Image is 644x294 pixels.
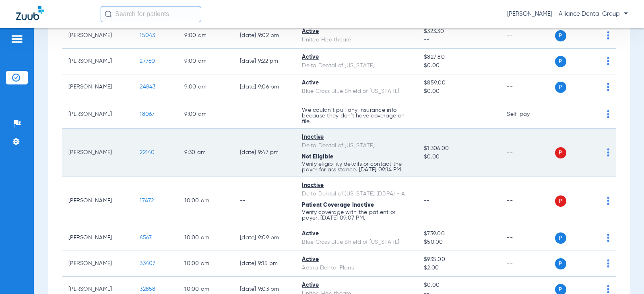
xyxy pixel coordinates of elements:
[178,177,233,225] td: 10:00 AM
[507,10,628,18] span: [PERSON_NAME] - Alliance Dental Group
[424,79,494,87] span: $859.00
[140,150,155,155] span: 22140
[178,23,233,49] td: 9:00 AM
[62,225,133,251] td: [PERSON_NAME]
[607,197,609,205] img: group-dot-blue.svg
[233,49,295,74] td: [DATE] 9:22 PM
[62,74,133,100] td: [PERSON_NAME]
[140,235,152,241] span: 6567
[233,74,295,100] td: [DATE] 9:06 PM
[10,34,23,44] img: hamburger-icon
[140,261,155,266] span: 33407
[302,87,411,96] div: Blue Cross Blue Shield of [US_STATE]
[178,74,233,100] td: 9:00 AM
[302,142,411,150] div: Delta Dental of [US_STATE]
[424,153,494,161] span: $0.00
[555,30,566,41] span: P
[62,49,133,74] td: [PERSON_NAME]
[302,190,411,198] div: Delta Dental of [US_STATE] (DDPA) - AI
[424,62,494,70] span: $0.00
[233,177,295,225] td: --
[302,27,411,36] div: Active
[424,230,494,238] span: $739.00
[500,49,555,74] td: --
[555,56,566,67] span: P
[500,74,555,100] td: --
[302,36,411,44] div: United Healthcare
[424,87,494,96] span: $0.00
[140,286,155,292] span: 32858
[500,177,555,225] td: --
[424,53,494,62] span: $827.80
[424,36,494,44] span: --
[178,251,233,277] td: 10:00 AM
[178,49,233,74] td: 9:00 AM
[140,33,155,38] span: 15043
[424,255,494,264] span: $935.00
[233,225,295,251] td: [DATE] 9:09 PM
[555,195,566,207] span: P
[140,111,155,117] span: 18067
[302,79,411,87] div: Active
[424,281,494,290] span: $0.00
[233,129,295,177] td: [DATE] 9:47 PM
[607,148,609,156] img: group-dot-blue.svg
[500,129,555,177] td: --
[500,100,555,129] td: Self-pay
[178,129,233,177] td: 9:30 AM
[500,225,555,251] td: --
[302,230,411,238] div: Active
[302,238,411,247] div: Blue Cross Blue Shield of [US_STATE]
[62,251,133,277] td: [PERSON_NAME]
[233,100,295,129] td: --
[607,83,609,91] img: group-dot-blue.svg
[62,23,133,49] td: [PERSON_NAME]
[105,10,112,18] img: Search Icon
[424,198,430,204] span: --
[233,23,295,49] td: [DATE] 9:02 PM
[101,6,201,22] input: Search for patients
[555,232,566,244] span: P
[500,23,555,49] td: --
[140,84,155,90] span: 24843
[302,107,411,124] p: We couldn’t pull any insurance info because they don’t have coverage on file.
[607,234,609,242] img: group-dot-blue.svg
[555,258,566,269] span: P
[607,57,609,65] img: group-dot-blue.svg
[302,62,411,70] div: Delta Dental of [US_STATE]
[424,27,494,36] span: $323.30
[424,264,494,272] span: $2.00
[233,251,295,277] td: [DATE] 9:15 PM
[302,210,411,221] p: Verify coverage with the patient or payer. [DATE] 09:07 PM.
[424,144,494,153] span: $1,306.00
[607,31,609,39] img: group-dot-blue.svg
[302,202,374,208] span: Patient Coverage Inactive
[302,161,411,173] p: Verify eligibility details or contact the payer for assistance. [DATE] 09:14 PM.
[424,111,430,117] span: --
[140,198,154,204] span: 17472
[178,225,233,251] td: 10:00 AM
[555,82,566,93] span: P
[302,281,411,290] div: Active
[424,238,494,247] span: $50.00
[607,259,609,267] img: group-dot-blue.svg
[555,147,566,158] span: P
[302,154,333,160] span: Not Eligible
[178,100,233,129] td: 9:00 AM
[62,100,133,129] td: [PERSON_NAME]
[140,58,155,64] span: 27760
[500,251,555,277] td: --
[302,181,411,190] div: Inactive
[302,133,411,142] div: Inactive
[62,129,133,177] td: [PERSON_NAME]
[302,264,411,272] div: Aetna Dental Plans
[62,177,133,225] td: [PERSON_NAME]
[16,6,44,20] img: Zuub Logo
[302,255,411,264] div: Active
[302,53,411,62] div: Active
[607,285,609,293] img: group-dot-blue.svg
[607,110,609,118] img: group-dot-blue.svg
